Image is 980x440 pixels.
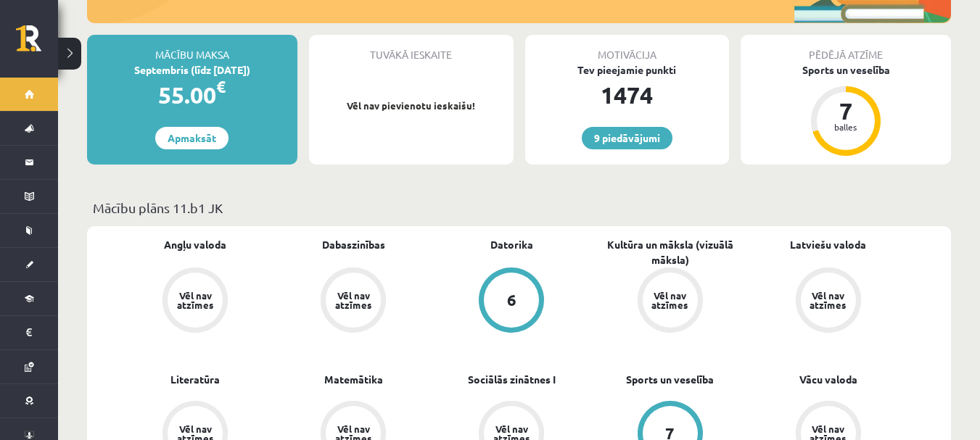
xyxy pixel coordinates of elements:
div: Vēl nav atzīmes [333,291,374,310]
a: Matemātika [324,372,383,387]
div: Tuvākā ieskaite [309,35,514,62]
div: Vēl nav atzīmes [808,291,849,310]
a: Vēl nav atzīmes [274,267,432,336]
a: Dabaszinības [322,237,385,252]
div: Vēl nav atzīmes [175,291,215,310]
div: Motivācija [525,35,730,62]
a: Kultūra un māksla (vizuālā māksla) [591,237,749,267]
a: 9 piedāvājumi [582,127,672,149]
a: Vēl nav atzīmes [116,267,274,336]
a: Latviešu valoda [790,237,866,252]
a: Angļu valoda [164,237,226,252]
a: Datorika [490,237,533,252]
a: Vācu valoda [799,372,857,387]
a: 6 [432,267,590,336]
a: Rīgas 1. Tālmācības vidusskola [16,25,58,62]
a: Vēl nav atzīmes [591,267,749,336]
div: Vēl nav atzīmes [650,291,691,310]
a: Literatūra [170,372,220,387]
div: Pēdējā atzīme [741,35,951,62]
span: € [216,76,226,97]
p: Vēl nav pievienotu ieskaišu! [316,99,506,113]
a: Sports un veselība 7 balles [741,62,951,158]
p: Mācību plāns 11.b1 JK [93,198,945,217]
div: Sports un veselība [741,62,951,78]
a: Apmaksāt [155,127,228,149]
div: 1474 [525,78,730,112]
div: balles [824,123,868,131]
div: 7 [824,99,868,123]
div: 6 [507,292,516,308]
a: Sociālās zinātnes I [468,372,556,387]
a: Sports un veselība [626,372,714,387]
a: Vēl nav atzīmes [749,267,907,336]
div: Tev pieejamie punkti [525,62,730,78]
div: 55.00 [87,78,297,112]
div: Septembris (līdz [DATE]) [87,62,297,78]
div: Mācību maksa [87,35,297,62]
